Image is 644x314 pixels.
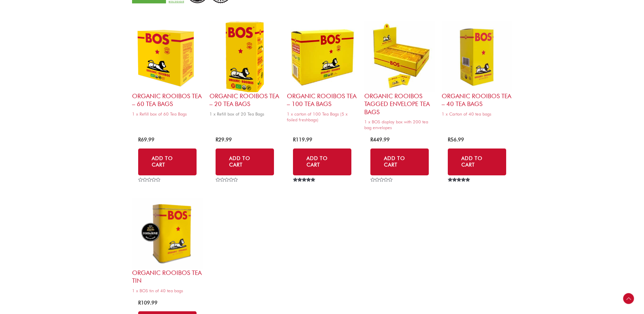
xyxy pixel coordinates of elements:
[448,137,464,143] bdi: 56.99
[448,149,506,175] a: Add to cart: “Organic Rooibos Tea - 40 tea bags”
[132,288,203,294] span: 1 x BOS tin of 40 tea bags
[287,21,357,125] a: Organic Rooibos Tea – 100 Tea Bags1 x carton of 100 Tea Bags (5 x foiled freshbags)
[138,137,141,143] span: R
[370,149,429,175] a: Add to cart: “Organic Rooibos Tagged Envelope Tea Bags”
[216,137,232,143] bdi: 29.99
[370,137,390,143] bdi: 449.99
[132,21,203,92] img: organic rooibos tea 20 tea bags (copy)
[293,149,351,175] a: Add to cart: “Organic Rooibos Tea - 100 Tea Bags”
[132,21,203,119] a: Organic Rooibos Tea – 60 Tea Bags1 x Refill box of 60 Tea Bags
[216,137,218,143] span: R
[364,21,435,92] img: Organic Rooibos Tagged Envelope Tea Bags
[293,137,296,143] span: R
[138,137,154,143] bdi: 69.99
[209,21,280,119] a: Organic Rooibos Tea – 20 Tea Bags1 x Refill box of 20 Tea Bags
[442,111,512,117] span: 1 x Carton of 40 tea bags
[287,111,357,123] span: 1 x carton of 100 Tea Bags (5 x foiled freshbags)
[370,137,373,143] span: R
[442,21,512,119] a: Organic Rooibos Tea – 40 tea bags1 x Carton of 40 tea bags
[132,198,203,296] a: Organic Rooibos Tea Tin1 x BOS tin of 40 tea bags
[132,111,203,117] span: 1 x Refill box of 60 Tea Bags
[132,198,203,269] img: organic rooibos tea tin
[442,21,512,92] img: BOS_tea-bag-carton-copy
[293,137,312,143] bdi: 119.99
[138,300,158,306] bdi: 109.99
[209,21,280,92] img: BOS organic rooibos tea 20 tea bags
[448,137,450,143] span: R
[364,21,435,133] a: Organic Rooibos Tagged Envelope Tea Bags1 x BOS display box with 200 tea bag envelopes
[287,92,357,108] h2: Organic Rooibos Tea – 100 Tea Bags
[364,119,435,130] span: 1 x BOS display box with 200 tea bag envelopes
[293,178,316,197] span: Rated out of 5
[132,269,203,285] h2: Organic Rooibos Tea Tin
[448,178,471,197] span: Rated out of 5
[138,300,141,306] span: R
[209,92,280,108] h2: Organic Rooibos Tea – 20 Tea Bags
[364,92,435,116] h2: Organic Rooibos Tagged Envelope Tea Bags
[209,111,280,117] span: 1 x Refill box of 20 Tea Bags
[138,149,197,175] a: Add to cart: “Organic Rooibos Tea - 60 Tea Bags”
[287,21,357,92] img: Organic Rooibos Tea - 100 Tea Bags
[442,92,512,108] h2: Organic Rooibos Tea – 40 tea bags
[132,92,203,108] h2: Organic Rooibos Tea – 60 Tea Bags
[216,149,274,175] a: Add to cart: “Organic Rooibos Tea - 20 Tea Bags”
